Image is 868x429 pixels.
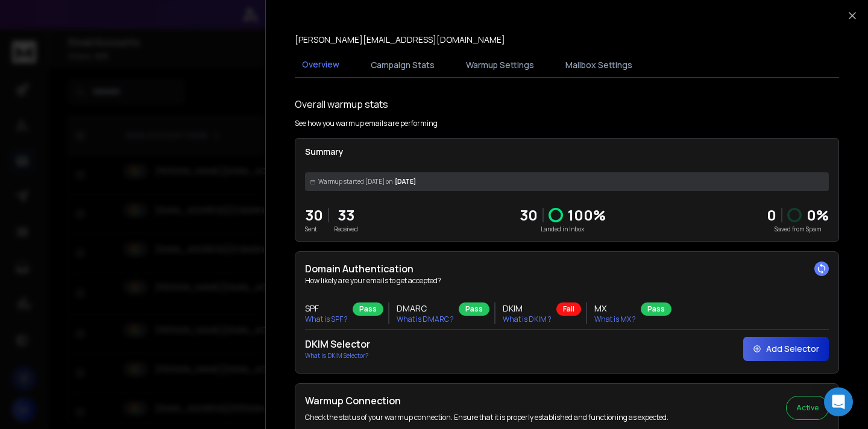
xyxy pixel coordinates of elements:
[363,52,442,78] button: Campaign Stats
[520,205,538,225] p: 30
[305,351,370,360] p: What is DKIM Selector?
[503,315,552,324] p: What is DKIM ?
[568,205,606,225] p: 100 %
[743,337,829,361] button: Add Selector
[305,302,348,315] h3: SPF
[305,146,829,158] p: Summary
[767,205,776,225] strong: 0
[556,302,581,316] div: Fail
[397,302,454,315] h3: DMARC
[295,97,388,111] h1: Overall warmup stats
[305,276,829,286] p: How likely are your emails to get accepted?
[459,52,541,78] button: Warmup Settings
[305,172,829,191] div: [DATE]
[459,302,489,316] div: Pass
[295,119,438,128] p: See how you warmup emails are performing
[305,261,829,276] h2: Domain Authentication
[305,205,323,225] p: 30
[305,337,370,351] h2: DKIM Selector
[520,225,606,234] p: Landed in Inbox
[334,225,358,234] p: Received
[295,51,347,79] button: Overview
[295,34,505,46] p: [PERSON_NAME][EMAIL_ADDRESS][DOMAIN_NAME]
[397,315,454,324] p: What is DMARC ?
[594,302,636,315] h3: MX
[305,315,348,324] p: What is SPF ?
[318,177,392,186] span: Warmup started [DATE] on
[786,396,829,420] button: Active
[767,225,829,234] p: Saved from Spam
[305,393,668,408] h2: Warmup Connection
[353,302,383,316] div: Pass
[305,225,323,234] p: Sent
[807,205,829,225] p: 0 %
[594,315,636,324] p: What is MX ?
[503,302,552,315] h3: DKIM
[558,52,640,78] button: Mailbox Settings
[334,205,358,225] p: 33
[824,387,853,416] div: Open Intercom Messenger
[305,413,668,422] p: Check the status of your warmup connection. Ensure that it is properly established and functionin...
[641,302,671,316] div: Pass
